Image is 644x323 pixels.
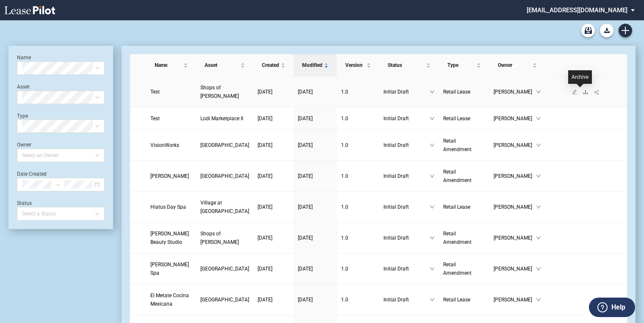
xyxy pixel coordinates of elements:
[298,89,313,95] span: [DATE]
[196,54,253,77] th: Asset
[443,295,485,304] a: Retail Lease
[594,89,600,95] span: share-alt
[498,61,531,69] span: Owner
[258,235,272,241] span: [DATE]
[383,203,430,211] span: Initial Draft
[443,89,470,95] span: Retail Lease
[536,266,541,271] span: down
[258,295,289,304] a: [DATE]
[258,114,289,123] a: [DATE]
[200,142,249,148] span: Golf Mill Shopping Center
[597,24,616,37] md-menu: Download Blank Form List
[383,114,430,123] span: Initial Draft
[258,265,289,273] a: [DATE]
[155,61,182,69] span: Name
[258,297,272,303] span: [DATE]
[298,173,313,179] span: [DATE]
[443,204,470,210] span: Retail Lease
[341,89,348,95] span: 1 . 0
[443,138,472,152] span: Retail Amendment
[258,116,272,121] span: [DATE]
[150,262,189,276] span: Vivian Nail Spa
[489,54,545,77] th: Owner
[383,88,430,96] span: Initial Draft
[200,172,249,180] a: [GEOGRAPHIC_DATA]
[494,114,536,123] span: [PERSON_NAME]
[443,168,485,185] a: Retail Amendment
[494,141,536,149] span: [PERSON_NAME]
[388,61,425,69] span: Status
[430,204,435,210] span: down
[150,116,160,121] span: Test
[341,142,348,148] span: 1 . 0
[379,54,439,77] th: Status
[536,297,541,302] span: down
[294,54,337,77] th: Modified
[150,293,189,307] span: El Metate Cocina Mexicana
[258,234,289,242] a: [DATE]
[581,24,595,37] a: Archive
[262,61,279,69] span: Created
[302,61,322,69] span: Modified
[583,89,588,94] span: download
[383,234,430,242] span: Initial Draft
[200,173,249,179] span: Plaza Mexico
[298,266,313,272] span: [DATE]
[439,54,489,77] th: Type
[430,297,435,302] span: down
[258,266,272,272] span: [DATE]
[443,88,485,96] a: Retail Lease
[536,89,541,94] span: down
[150,231,189,245] span: Donna Beauty Studio
[341,265,375,273] a: 1.0
[298,203,333,211] a: [DATE]
[150,172,192,180] a: [PERSON_NAME]
[17,171,47,177] label: Date Created
[200,297,249,303] span: Plaza Mexico
[150,260,192,277] a: [PERSON_NAME] Spa
[383,172,430,180] span: Initial Draft
[383,295,430,304] span: Initial Draft
[536,204,541,210] span: down
[200,85,239,99] span: Shops of Kendall
[298,235,313,241] span: [DATE]
[150,141,192,149] a: VisionWorks
[430,174,435,179] span: down
[298,297,313,303] span: [DATE]
[17,84,30,90] label: Asset
[55,182,61,188] span: swap-right
[341,235,348,241] span: 1 . 0
[443,262,472,276] span: Retail Amendment
[150,114,192,123] a: Test
[150,89,160,95] span: Test
[298,172,333,180] a: [DATE]
[494,203,536,211] span: [PERSON_NAME]
[341,204,348,210] span: 1 . 0
[258,88,289,96] a: [DATE]
[200,200,249,214] span: Village at Stone Oak
[600,24,613,37] button: Download Blank Form
[430,89,435,94] span: down
[341,297,348,303] span: 1 . 0
[258,89,272,95] span: [DATE]
[200,83,249,100] a: Shops of [PERSON_NAME]
[383,265,430,273] span: Initial Draft
[443,229,485,246] a: Retail Amendment
[341,203,375,211] a: 1.0
[383,141,430,149] span: Initial Draft
[200,231,239,245] span: Shops of Kendall
[298,265,333,273] a: [DATE]
[298,116,313,121] span: [DATE]
[443,203,485,211] a: Retail Lease
[430,235,435,240] span: down
[146,54,196,77] th: Name
[536,143,541,148] span: down
[341,172,375,180] a: 1.0
[536,174,541,179] span: down
[150,88,192,96] a: Test
[430,116,435,121] span: down
[443,169,472,183] span: Retail Amendment
[298,142,313,148] span: [DATE]
[200,295,249,304] a: [GEOGRAPHIC_DATA]
[494,295,536,304] span: [PERSON_NAME]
